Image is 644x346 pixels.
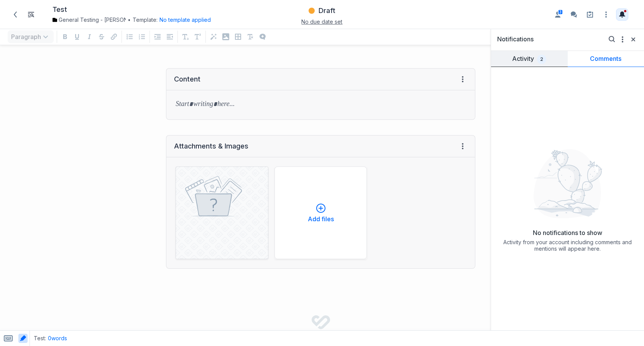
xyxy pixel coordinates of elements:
[77,23,153,39] a: Comments
[42,200,111,209] h3: No notifications to show
[568,8,580,21] button: Enable the commenting sidebar
[12,211,141,224] p: Activity from your account including comments and mentions will appear here.
[491,28,644,330] iframe: Notifications
[552,8,564,21] button: Enable the assignees sidebar
[158,16,211,24] div: No template applied
[220,4,424,25] div: DraftNo due date set
[53,16,126,24] a: General Testing - [PERSON_NAME]
[159,16,211,24] button: No template applied
[616,8,628,21] button: Toggle the notification sidebar
[48,335,67,342] button: 0words
[25,8,37,21] button: Toggle Item List
[9,8,22,21] a: Back
[307,4,337,18] button: Draft
[34,335,46,342] span: Test :
[6,29,55,45] div: Paragraph
[174,142,248,151] div: Attachments & Images
[274,166,367,259] button: Add files
[18,334,28,343] button: Toggle AI highlighting in content
[53,5,67,14] h1: Test
[458,142,467,151] span: Field menu
[584,8,596,21] a: Setup guide
[174,75,200,84] div: Content
[308,216,334,222] p: Add files
[458,75,467,84] span: Field menu
[16,331,30,346] span: Toggle AI highlighting in content
[301,18,342,26] button: No due date set
[319,6,335,15] h3: Draft
[558,9,563,15] span: 3
[48,335,67,341] span: 0 words
[4,60,479,276] div: grid
[301,18,342,25] span: No due date set
[53,16,212,24] div: Template:
[128,16,131,24] span: •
